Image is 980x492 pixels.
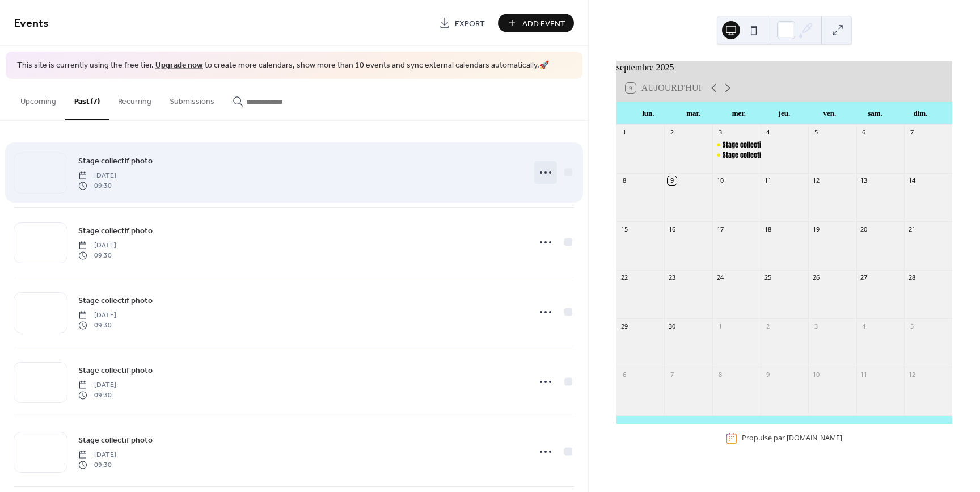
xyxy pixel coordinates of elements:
div: 8 [716,370,724,379]
div: 16 [668,225,676,233]
div: 9 [668,176,676,185]
div: 12 [907,370,916,379]
button: Add Event [498,14,574,32]
div: 3 [716,128,724,137]
div: 29 [620,322,628,330]
button: Past (7) [65,79,109,120]
div: Stage collectif photo [723,150,780,160]
div: 23 [668,274,676,282]
div: 12 [812,176,820,185]
a: Export [430,14,493,32]
span: [DATE] [78,240,116,250]
div: 9 [764,370,772,379]
div: 20 [860,225,868,233]
span: Export [455,18,485,30]
div: 10 [812,370,820,379]
span: [DATE] [78,449,116,460]
div: 5 [812,128,820,137]
div: Propulsé par [742,434,842,443]
div: 6 [860,128,868,137]
div: 4 [860,322,868,330]
div: 3 [812,322,820,330]
div: 2 [668,128,676,137]
span: 09:30 [78,251,116,261]
div: 7 [668,370,676,379]
span: 09:30 [78,321,116,331]
a: Stage collectif photo [78,294,153,307]
div: Stage collectif photo [712,140,761,150]
div: sam. [852,102,898,125]
div: 22 [620,274,628,282]
a: Stage collectif photo [78,154,153,167]
span: [DATE] [78,170,116,180]
div: 11 [860,370,868,379]
div: 6 [620,370,628,379]
div: 28 [907,274,916,282]
div: 13 [860,176,868,185]
div: Stage collectif photo [723,140,780,150]
button: Submissions [160,79,223,119]
span: Stage collectif photo [78,155,153,167]
div: 17 [716,225,724,233]
div: 8 [620,176,628,185]
span: 09:30 [78,460,116,470]
span: Events [14,12,49,35]
div: jeu. [762,102,807,125]
div: 21 [907,225,916,233]
div: 10 [716,176,724,185]
button: Upcoming [11,79,65,119]
div: 2 [764,322,772,330]
span: Add Event [522,18,565,30]
div: 11 [764,176,772,185]
span: Stage collectif photo [78,364,153,376]
div: 18 [764,225,772,233]
span: Stage collectif photo [78,434,153,446]
div: 25 [764,274,772,282]
div: 24 [716,274,724,282]
div: 30 [668,322,676,330]
span: This site is currently using the free tier. to create more calendars, show more than 10 events an... [17,60,549,72]
div: dim. [898,102,943,125]
div: 1 [716,322,724,330]
span: 09:30 [78,181,116,191]
button: Recurring [109,79,160,119]
a: Stage collectif photo [78,434,153,447]
a: Stage collectif photo [78,364,153,377]
div: lun. [626,102,671,125]
div: mer. [716,102,762,125]
div: 1 [620,128,628,137]
span: Stage collectif photo [78,295,153,306]
div: 26 [812,274,820,282]
a: Stage collectif photo [78,224,153,237]
div: 14 [907,176,916,185]
div: ven. [807,102,852,125]
span: 09:30 [78,390,116,401]
span: [DATE] [78,380,116,390]
div: 5 [907,322,916,330]
div: septembre 2025 [616,61,952,74]
div: 7 [907,128,916,137]
div: 4 [764,128,772,137]
span: Stage collectif photo [78,225,153,237]
span: [DATE] [78,310,116,320]
div: 19 [812,225,820,233]
a: Upgrade now [155,58,203,73]
a: [DOMAIN_NAME] [787,434,842,443]
div: mar. [671,102,716,125]
div: Stage collectif photo [712,150,761,160]
div: 27 [860,274,868,282]
div: 15 [620,225,628,233]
